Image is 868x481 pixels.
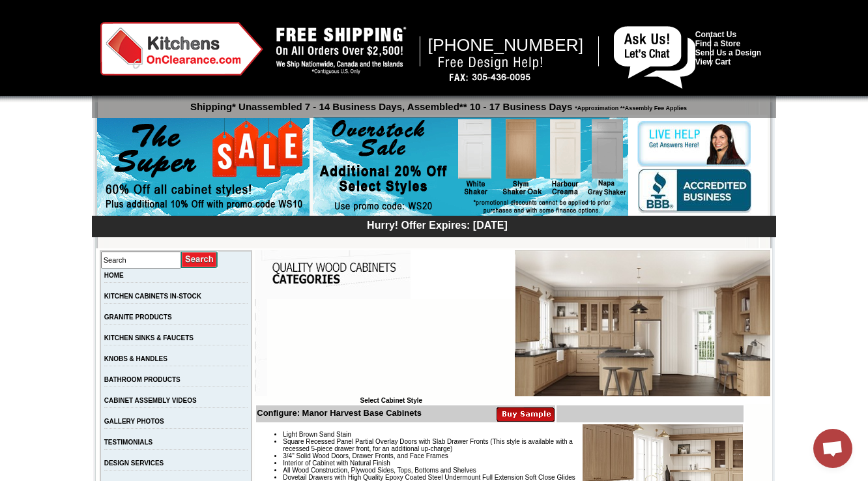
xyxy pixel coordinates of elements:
[283,474,575,481] span: Dovetail Drawers with High Quality Epoxy Coated Steel Undermount Full Extension Soft Close Glides
[428,35,584,55] span: [PHONE_NUMBER]
[104,355,167,362] a: KNOBS & HANDLES
[181,251,218,269] input: Submit
[257,408,422,418] b: Configure: Manor Harvest Base Cabinets
[104,334,194,342] a: KITCHEN SINKS & FAUCETS
[283,459,390,467] span: Interior of Cabinet with Natural Finish
[104,397,197,404] a: CABINET ASSEMBLY VIDEOS
[104,376,181,383] a: BATHROOM PRODUCTS
[98,218,776,231] div: Hurry! Offer Expires: [DATE]
[283,431,351,438] span: Light Brown Sand Stain
[283,452,448,459] span: 3/4" Solid Wood Doors, Drawer Fronts, and Face Frames
[104,272,124,279] a: HOME
[98,95,776,112] p: Shipping* Unassembled 7 - 14 Business Days, Assembled** 10 - 17 Business Days
[695,39,740,48] a: Find a Store
[104,459,164,467] a: DESIGN SERVICES
[283,467,476,474] span: All Wood Construction, Plywood Sides, Tops, Bottoms and Shelves
[360,397,422,404] b: Select Cabinet Style
[813,429,852,468] a: Open chat
[695,57,731,66] a: View Cart
[695,48,761,57] a: Send Us a Design
[104,293,201,300] a: KITCHEN CABINETS IN-STOCK
[104,418,164,425] a: GALLERY PHOTOS
[515,250,770,396] img: Manor Harvest
[100,22,263,76] img: Kitchens on Clearance Logo
[572,102,687,111] span: *Approximation **Assembly Fee Applies
[104,439,152,446] a: TESTIMONIALS
[104,313,172,321] a: GRANITE PRODUCTS
[283,438,573,452] span: Square Recessed Panel Partial Overlay Doors with Slab Drawer Fronts (This style is available with...
[695,30,736,39] a: Contact Us
[267,299,515,397] iframe: Browser incompatible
